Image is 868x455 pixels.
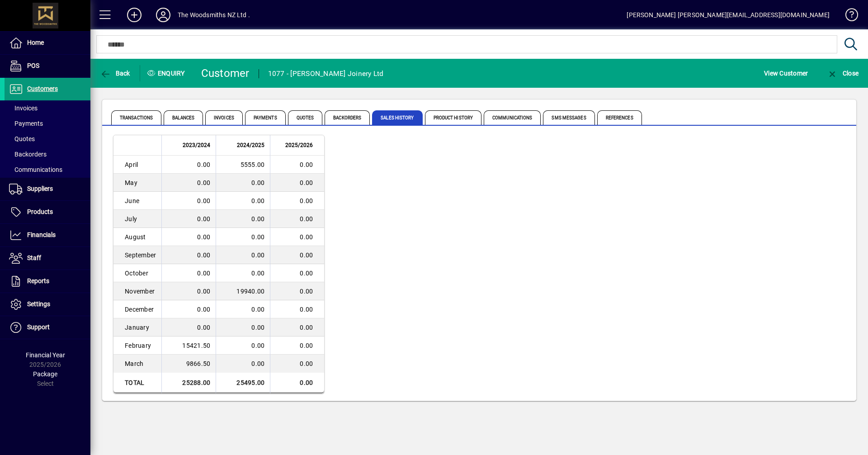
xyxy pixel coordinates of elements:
[9,151,47,158] span: Backorders
[113,300,161,318] td: December
[9,135,35,142] span: Quotes
[161,264,216,282] td: 0.00
[216,282,270,300] td: 19940.00
[216,192,270,210] td: 0.00
[270,156,324,174] td: 0.00
[270,373,324,393] td: 0.00
[113,228,161,246] td: August
[161,174,216,192] td: 0.00
[627,8,830,22] div: [PERSON_NAME] [PERSON_NAME][EMAIL_ADDRESS][DOMAIN_NAME]
[161,355,216,373] td: 9866.50
[484,110,541,125] span: Communications
[372,110,422,125] span: Sales History
[120,7,149,23] button: Add
[245,110,286,125] span: Payments
[27,323,50,331] span: Support
[9,104,38,112] span: Invoices
[216,246,270,264] td: 0.00
[161,337,216,355] td: 15421.50
[288,110,323,125] span: Quotes
[90,65,140,81] app-page-header-button: Back
[161,228,216,246] td: 0.00
[237,140,264,150] span: 2024/2025
[113,156,161,174] td: April
[270,337,324,355] td: 0.00
[5,270,90,293] a: Reports
[98,65,132,81] button: Back
[27,85,58,92] span: Customers
[27,231,56,238] span: Financials
[817,65,868,81] app-page-header-button: Close enquiry
[839,2,857,31] a: Knowledge Base
[270,228,324,246] td: 0.00
[27,62,39,69] span: POS
[161,156,216,174] td: 0.00
[425,110,482,125] span: Product History
[270,264,324,282] td: 0.00
[216,355,270,373] td: 0.00
[764,66,808,81] span: View Customer
[26,351,65,359] span: Financial Year
[216,174,270,192] td: 0.00
[5,293,90,316] a: Settings
[113,264,161,282] td: October
[5,55,90,77] a: POS
[5,224,90,246] a: Financials
[113,373,161,393] td: Total
[5,100,90,116] a: Invoices
[325,110,370,125] span: Backorders
[140,66,194,81] div: Enquiry
[270,210,324,228] td: 0.00
[216,337,270,355] td: 0.00
[27,254,41,261] span: Staff
[33,370,57,378] span: Package
[270,192,324,210] td: 0.00
[270,300,324,318] td: 0.00
[285,140,313,150] span: 2025/2026
[183,140,210,150] span: 2023/2024
[268,66,384,81] div: 1077 - [PERSON_NAME] Joinery Ltd
[113,210,161,228] td: July
[178,8,250,22] div: The Woodsmiths NZ Ltd .
[100,70,130,77] span: Back
[825,65,861,81] button: Close
[113,192,161,210] td: June
[113,174,161,192] td: May
[270,355,324,373] td: 0.00
[27,277,49,284] span: Reports
[216,318,270,337] td: 0.00
[216,210,270,228] td: 0.00
[161,192,216,210] td: 0.00
[270,246,324,264] td: 0.00
[216,228,270,246] td: 0.00
[161,373,216,393] td: 25288.00
[9,166,62,173] span: Communications
[161,210,216,228] td: 0.00
[5,147,90,162] a: Backorders
[149,7,178,23] button: Profile
[27,208,53,215] span: Products
[5,131,90,147] a: Quotes
[762,65,810,81] button: View Customer
[270,174,324,192] td: 0.00
[161,300,216,318] td: 0.00
[161,246,216,264] td: 0.00
[216,300,270,318] td: 0.00
[161,282,216,300] td: 0.00
[5,116,90,131] a: Payments
[270,318,324,337] td: 0.00
[164,110,203,125] span: Balances
[5,247,90,270] a: Staff
[5,201,90,223] a: Products
[827,70,859,77] span: Close
[5,316,90,339] a: Support
[5,178,90,200] a: Suppliers
[9,120,43,127] span: Payments
[161,318,216,337] td: 0.00
[113,355,161,373] td: March
[113,318,161,337] td: January
[216,373,270,393] td: 25495.00
[205,110,243,125] span: Invoices
[113,246,161,264] td: September
[216,264,270,282] td: 0.00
